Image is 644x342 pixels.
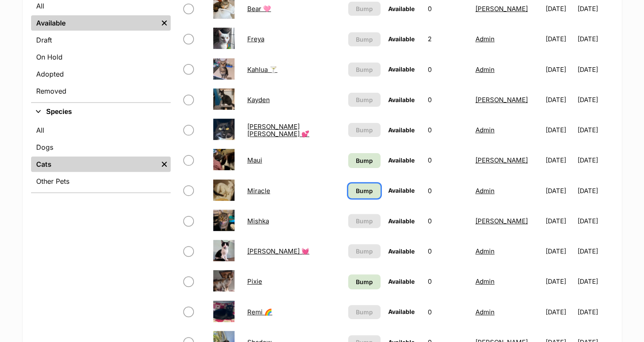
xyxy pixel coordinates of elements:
[158,15,171,31] a: Remove filter
[388,66,415,73] span: Available
[542,145,577,175] td: [DATE]
[356,65,373,74] span: Bump
[356,95,373,104] span: Bump
[247,156,262,164] a: Maui
[424,55,471,84] td: 0
[424,115,471,145] td: 0
[475,187,495,195] a: Admin
[424,24,471,54] td: 2
[578,237,612,266] td: [DATE]
[356,217,373,225] span: Bump
[542,55,577,84] td: [DATE]
[475,35,495,43] a: Admin
[475,277,495,285] a: Admin
[388,126,415,134] span: Available
[542,176,577,205] td: [DATE]
[388,217,415,225] span: Available
[578,145,612,175] td: [DATE]
[542,297,577,327] td: [DATE]
[356,156,373,165] span: Bump
[424,237,471,266] td: 0
[388,278,415,285] span: Available
[542,206,577,236] td: [DATE]
[356,4,373,13] span: Bump
[158,157,171,172] a: Remove filter
[578,267,612,296] td: [DATE]
[475,5,528,13] a: [PERSON_NAME]
[542,267,577,296] td: [DATE]
[247,217,269,225] a: Mishka
[388,96,415,103] span: Available
[31,106,171,117] button: Species
[247,247,309,255] a: [PERSON_NAME] 💓
[348,244,381,258] button: Bump
[578,55,612,84] td: [DATE]
[356,186,373,195] span: Bump
[578,297,612,327] td: [DATE]
[542,237,577,266] td: [DATE]
[31,32,171,48] a: Draft
[424,176,471,205] td: 0
[578,176,612,205] td: [DATE]
[31,140,171,155] a: Dogs
[348,2,381,16] button: Bump
[578,115,612,145] td: [DATE]
[31,66,171,82] a: Adopted
[424,85,471,114] td: 0
[348,183,381,198] a: Bump
[247,5,271,13] a: Bear 🩷
[356,35,373,44] span: Bump
[475,156,528,164] a: [PERSON_NAME]
[348,93,381,107] button: Bump
[424,267,471,296] td: 0
[348,63,381,77] button: Bump
[356,247,373,256] span: Bump
[247,66,278,74] a: Kahlua 🍸
[388,187,415,194] span: Available
[388,35,415,43] span: Available
[247,35,264,43] a: Freya
[475,96,528,104] a: [PERSON_NAME]
[542,24,577,54] td: [DATE]
[542,115,577,145] td: [DATE]
[247,123,309,138] a: [PERSON_NAME] [PERSON_NAME] 💕
[475,126,495,134] a: Admin
[578,206,612,236] td: [DATE]
[247,187,270,195] a: Miracle
[31,49,171,65] a: On Hold
[388,5,415,12] span: Available
[247,277,262,285] a: Pixie
[388,248,415,255] span: Available
[356,125,373,134] span: Bump
[31,174,171,189] a: Other Pets
[348,153,381,168] a: Bump
[388,157,415,164] span: Available
[475,247,495,255] a: Admin
[424,145,471,175] td: 0
[578,85,612,114] td: [DATE]
[31,123,171,138] a: All
[348,305,381,319] button: Bump
[31,15,158,31] a: Available
[424,206,471,236] td: 0
[578,24,612,54] td: [DATE]
[356,277,373,286] span: Bump
[348,274,381,289] a: Bump
[31,83,171,99] a: Removed
[356,308,373,316] span: Bump
[348,32,381,46] button: Bump
[247,308,272,316] a: Remi 🌈
[475,217,528,225] a: [PERSON_NAME]
[31,121,171,192] div: Species
[424,297,471,327] td: 0
[348,123,381,137] button: Bump
[475,308,495,316] a: Admin
[542,85,577,114] td: [DATE]
[348,214,381,228] button: Bump
[475,66,495,74] a: Admin
[247,96,270,104] a: Kayden
[388,308,415,315] span: Available
[31,157,158,172] a: Cats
